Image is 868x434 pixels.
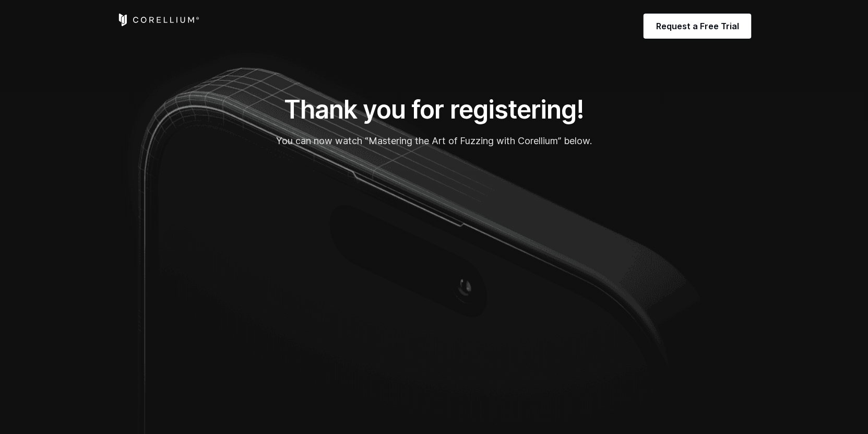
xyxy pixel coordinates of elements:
a: Corellium Home [117,14,200,26]
iframe: HubSpot Video [199,156,669,420]
a: Request a Free Trial [644,14,752,39]
p: You can now watch “Mastering the Art of Fuzzing with Corellium” below. [199,134,669,148]
span: Request a Free Trial [656,20,739,32]
h1: Thank you for registering! [199,94,669,125]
